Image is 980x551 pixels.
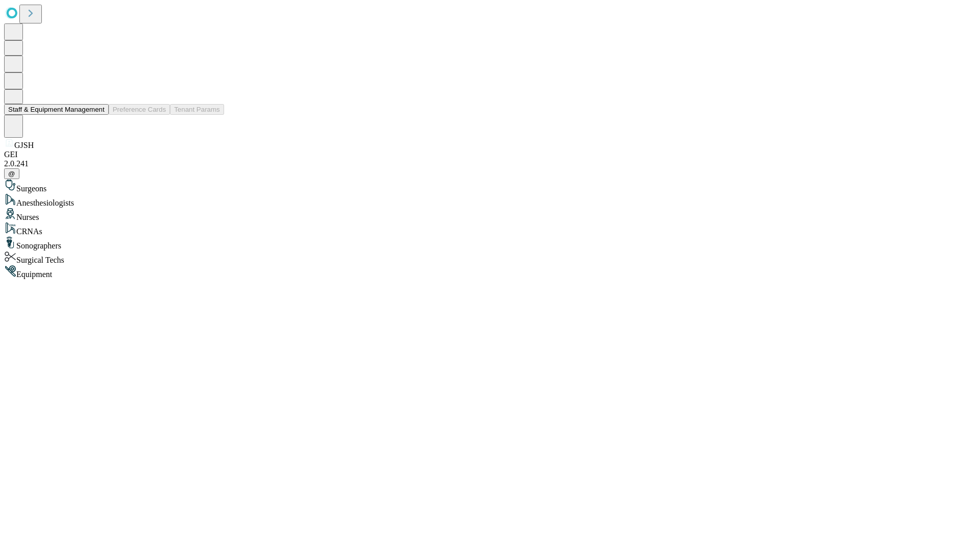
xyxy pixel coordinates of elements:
div: Surgeons [4,179,976,193]
div: CRNAs [4,222,976,236]
span: GJSH [14,141,34,149]
div: Sonographers [4,236,976,251]
div: 2.0.241 [4,159,976,168]
button: Preference Cards [109,104,170,115]
div: Anesthesiologists [4,193,976,208]
button: Staff & Equipment Management [4,104,109,115]
span: @ [8,170,15,178]
div: Equipment [4,265,976,279]
div: Nurses [4,208,976,222]
button: Tenant Params [170,104,224,115]
button: @ [4,168,19,179]
div: GEI [4,150,976,159]
div: Surgical Techs [4,251,976,265]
